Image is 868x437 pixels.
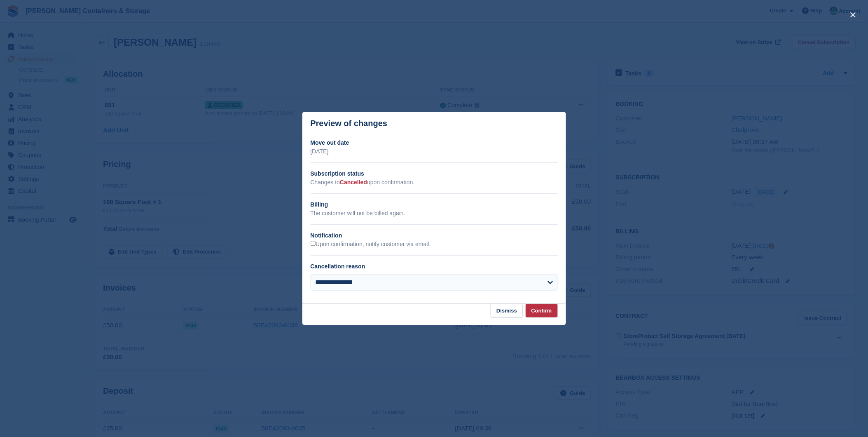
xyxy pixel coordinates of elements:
button: Confirm [526,304,558,317]
label: Cancellation reason [311,263,365,270]
p: Preview of changes [311,119,388,128]
button: close [847,8,860,21]
button: Dismiss [491,304,523,317]
p: [DATE] [311,147,558,156]
h2: Subscription status [311,169,558,178]
h2: Move out date [311,139,558,147]
input: Upon confirmation, notify customer via email. [311,241,316,246]
h2: Billing [311,200,558,209]
h2: Notification [311,231,558,240]
span: Cancelled [340,179,367,186]
label: Upon confirmation, notify customer via email. [311,241,431,248]
p: The customer will not be billed again. [311,209,558,218]
p: Changes to upon confirmation. [311,178,558,187]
